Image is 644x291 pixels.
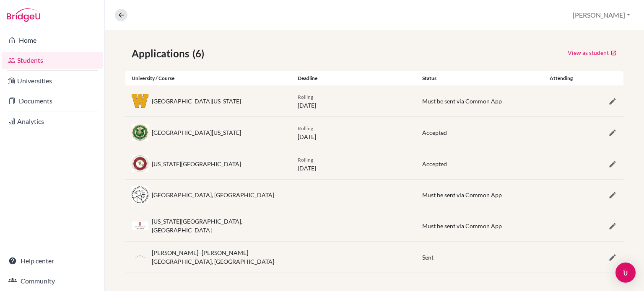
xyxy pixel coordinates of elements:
div: [GEOGRAPHIC_DATA][US_STATE] [152,97,241,106]
img: Bridge-U [7,8,40,22]
div: [GEOGRAPHIC_DATA][US_STATE] [152,128,241,137]
a: Analytics [2,113,103,130]
div: Attending [540,75,582,82]
span: Rolling [298,157,313,163]
span: Must be sent via Common App [422,98,502,105]
img: us_fit_vhxr1saq.jpeg [132,155,148,172]
img: us_wmi_zpj0gh1u.png [132,94,148,108]
img: us_und_m2rocbsk.jpeg [132,124,148,141]
div: University / Course [125,75,291,82]
span: Rolling [298,94,313,100]
div: [PERSON_NAME]–[PERSON_NAME][GEOGRAPHIC_DATA], [GEOGRAPHIC_DATA] [152,248,285,266]
div: [DATE] [291,155,416,173]
span: Applications [132,46,192,61]
div: [GEOGRAPHIC_DATA], [GEOGRAPHIC_DATA] [152,191,274,199]
a: Universities [2,72,103,89]
span: (6) [192,46,208,61]
span: Sent [422,254,434,261]
img: us_osu_vmbtbiae.jpeg [132,221,148,230]
a: Community [2,273,103,289]
div: [DATE] [291,124,416,141]
div: Status [416,75,540,82]
div: Open Intercom Messenger [615,263,636,283]
span: Rolling [298,125,313,131]
span: Accepted [422,129,447,136]
span: Accepted [422,160,447,167]
a: Help center [2,252,103,269]
img: us_purd_to3ajwzr.jpeg [132,186,148,203]
span: Must be sent via Common App [422,191,502,198]
a: Documents [2,93,103,109]
a: Students [2,52,103,69]
span: Must be sent via Common App [422,222,502,229]
button: [PERSON_NAME] [569,7,634,23]
a: Home [2,32,103,49]
div: [US_STATE][GEOGRAPHIC_DATA] [152,160,241,168]
a: View as student [567,46,617,59]
img: default-university-logo-42dd438d0b49c2174d4c41c49dcd67eec2da6d16b3a2f6d5de70cc347232e317.png [132,249,148,265]
div: Deadline [291,75,416,82]
div: [DATE] [291,92,416,110]
div: [US_STATE][GEOGRAPHIC_DATA], [GEOGRAPHIC_DATA] [152,217,285,234]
